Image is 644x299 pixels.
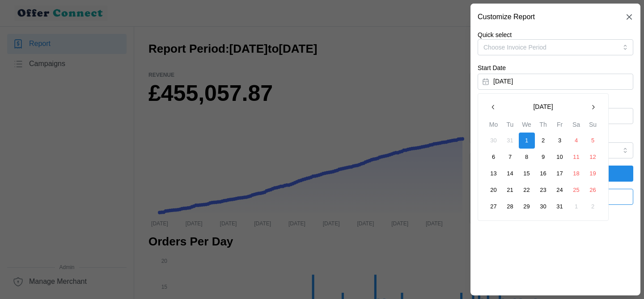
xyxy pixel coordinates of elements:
[585,199,601,215] button: 2 February 2025
[502,199,518,215] button: 28 January 2025
[502,133,518,149] button: 31 December 2024
[552,199,568,215] button: 31 January 2025
[568,199,585,215] button: 1 February 2025
[551,120,568,133] th: Fr
[483,44,547,51] span: Choose Invoice Period
[552,166,568,182] button: 17 January 2025
[518,120,535,133] th: We
[552,182,568,198] button: 24 January 2025
[501,99,585,115] button: [DATE]
[535,182,551,198] button: 23 January 2025
[585,149,601,165] button: 12 January 2025
[486,149,502,165] button: 6 January 2025
[486,166,502,182] button: 13 January 2025
[519,133,535,149] button: 1 January 2025
[502,149,518,165] button: 7 January 2025
[535,199,551,215] button: 30 January 2025
[478,30,633,39] p: Quick select
[535,166,551,182] button: 16 January 2025
[535,120,551,133] th: Th
[585,182,601,198] button: 26 January 2025
[568,133,585,149] button: 4 January 2025
[486,199,502,215] button: 27 January 2025
[519,149,535,165] button: 8 January 2025
[502,120,518,133] th: Tu
[485,120,502,133] th: Mo
[568,182,585,198] button: 25 January 2025
[535,149,551,165] button: 9 January 2025
[519,166,535,182] button: 15 January 2025
[585,120,601,133] th: Su
[502,182,518,198] button: 21 January 2025
[568,149,585,165] button: 11 January 2025
[568,120,585,133] th: Sa
[478,63,506,73] label: Start Date
[585,166,601,182] button: 19 January 2025
[478,74,633,90] button: [DATE]
[552,149,568,165] button: 10 January 2025
[502,166,518,182] button: 14 January 2025
[552,133,568,149] button: 3 January 2025
[519,182,535,198] button: 22 January 2025
[585,133,601,149] button: 5 January 2025
[519,199,535,215] button: 29 January 2025
[486,182,502,198] button: 20 January 2025
[568,166,585,182] button: 18 January 2025
[478,13,535,21] h2: Customize Report
[486,133,502,149] button: 30 December 2024
[535,133,551,149] button: 2 January 2025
